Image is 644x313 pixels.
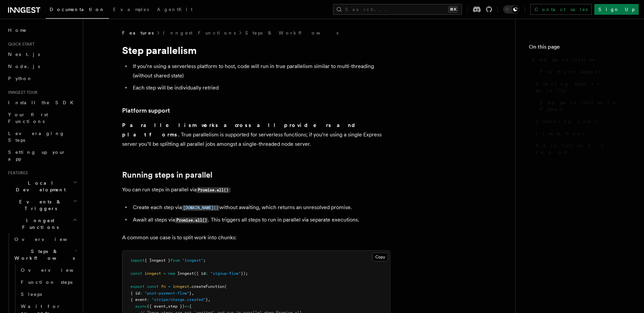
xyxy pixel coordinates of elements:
h4: On this page [529,43,631,54]
span: step }) [168,304,184,309]
a: AgentKit [153,2,197,18]
span: "inngest" [182,258,203,263]
span: Overview [14,237,84,242]
span: Home [8,27,27,34]
span: Install the SDK [8,100,77,105]
span: { Inngest } [145,258,170,263]
span: Examples [113,7,149,12]
span: = [163,271,166,276]
span: from [170,258,180,263]
p: You can run steps in parallel via : [122,185,390,195]
span: new [168,271,175,276]
span: async [135,304,147,309]
a: Next.js [5,48,79,60]
span: Quick start [5,42,35,47]
span: Events & Triggers [5,198,73,212]
span: "signup-flow" [210,271,241,276]
span: Inngest tour [5,90,38,95]
span: { [189,304,192,309]
span: const [147,284,159,289]
a: Chunking jobs [533,115,631,127]
a: Limitations [533,127,631,139]
p: A common use case is to split work into chunks: [122,233,390,242]
span: }); [241,271,248,276]
a: Platform support [122,106,170,115]
span: Steps & Workflows [12,248,75,261]
li: Create each step via without awaiting, which returns an unresolved promise. [131,203,390,212]
a: Python [5,72,79,84]
button: Toggle dark mode [503,5,519,13]
span: : [147,297,149,302]
a: Examples [109,2,153,18]
span: ; [203,258,206,263]
span: const [130,271,142,276]
a: Parallelism vs fan-out [533,139,631,158]
a: Inngest Functions [163,29,236,36]
span: { id [130,291,140,296]
span: , [192,291,194,296]
a: Overview [12,233,79,245]
span: Your first Functions [8,112,48,124]
span: Limitations [536,130,584,137]
span: Python [8,76,33,81]
code: Promise.all() [197,187,229,193]
span: Features [122,29,154,36]
button: Inngest Functions [5,214,79,233]
span: } [206,297,208,302]
span: Node.js [8,64,40,69]
span: } [189,291,192,296]
p: . True parallelism is supported for serverless functions; if you’re using a single Express server... [122,121,390,149]
span: Function steps [21,279,72,285]
code: [DOMAIN_NAME]() [182,205,219,211]
span: Running steps in parallel [536,80,631,94]
li: If you’re using a serverless platform to host, code will run in true parallelism similar to multi... [131,62,390,80]
span: "post-payment-flow" [145,291,189,296]
a: Your first Functions [5,109,79,127]
a: Sleeps [18,288,79,300]
span: .createFunction [189,284,224,289]
span: import [130,258,145,263]
span: export [130,284,145,289]
span: "stripe/charge.created" [152,297,206,302]
span: AgentKit [157,7,193,12]
span: Inngest Functions [5,217,72,231]
a: [DOMAIN_NAME]() [182,204,219,210]
button: Local Development [5,177,79,196]
span: { event [130,297,147,302]
a: Setting up your app [5,146,79,165]
a: Function steps [18,276,79,288]
span: ( [224,284,227,289]
li: Await all steps via . This triggers all steps to run in parallel via separate executions. [131,215,390,225]
a: Home [5,24,79,36]
span: Features [5,170,28,176]
span: , [208,297,210,302]
span: Leveraging Steps [8,131,65,143]
a: Contact sales [530,4,592,15]
span: : [140,291,142,296]
a: Node.js [5,60,79,72]
a: Leveraging Steps [5,127,79,146]
span: Step parallelism in Python [540,99,631,113]
button: Steps & Workflows [12,245,79,264]
span: Setting up your app [8,149,66,162]
a: Platform support [537,66,631,78]
span: Local Development [5,180,73,193]
span: inngest [145,271,161,276]
span: Platform support [540,68,600,75]
span: Chunking jobs [536,118,597,125]
span: Inngest [177,271,194,276]
span: ({ event [147,304,166,309]
a: Overview [18,264,79,276]
code: Promise.all() [175,217,208,223]
span: , [166,304,168,309]
kbd: ⌘K [448,6,458,13]
span: inngest [173,284,189,289]
span: Parallelism vs fan-out [536,142,631,155]
a: Documentation [46,2,109,19]
span: = [168,284,170,289]
a: Step parallelism [529,54,631,66]
span: Sleeps [21,292,42,297]
li: Each step will be individually retried [131,83,390,92]
span: Step parallelism [532,56,594,63]
h1: Step parallelism [122,44,390,56]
